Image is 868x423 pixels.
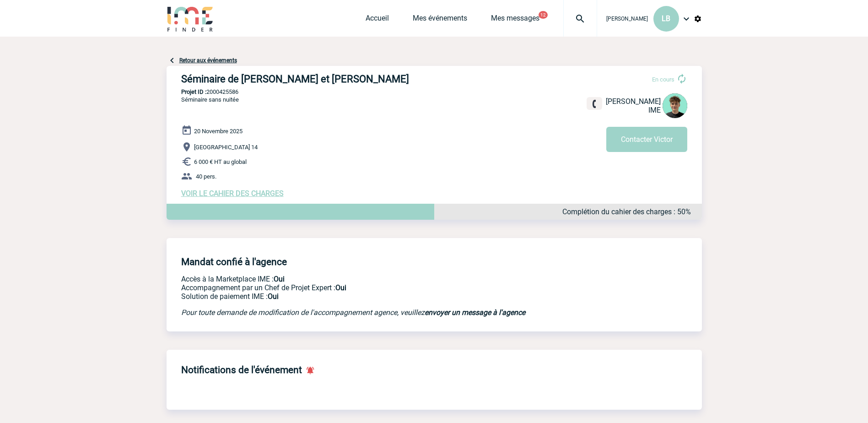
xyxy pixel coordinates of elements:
span: 6 000 € HT au global [194,158,247,165]
span: Séminaire sans nuitée [181,96,239,103]
span: [GEOGRAPHIC_DATA] 14 [194,144,258,151]
button: Contacter Victor [606,127,687,152]
a: Mes messages [491,14,539,27]
span: IME [648,106,661,114]
a: VOIR LE CAHIER DES CHARGES [181,189,284,198]
img: fixe.png [590,100,598,108]
p: Prestation payante [181,283,561,292]
span: 40 pers. [196,173,216,180]
span: LB [662,14,670,23]
span: [PERSON_NAME] [606,16,648,22]
b: Oui [268,292,279,301]
em: Pour toute demande de modification de l'accompagnement agence, veuillez [181,308,525,317]
a: Accueil [366,14,389,27]
h4: Notifications de l'événement [181,364,302,375]
h3: Séminaire de [PERSON_NAME] et [PERSON_NAME] [181,73,456,85]
button: 12 [539,11,548,19]
b: Oui [274,275,285,283]
a: envoyer un message à l'agence [425,308,525,317]
span: En cours [652,76,674,83]
img: IME-Finder [167,5,214,32]
p: Conformité aux process achat client, Prise en charge de la facturation, Mutualisation de plusieur... [181,292,561,301]
a: Mes événements [413,14,467,27]
b: Oui [335,283,346,292]
p: 2000425586 [167,88,702,95]
h4: Mandat confié à l'agence [181,256,287,267]
a: Retour aux événements [179,57,237,64]
span: [PERSON_NAME] [606,97,661,106]
p: Accès à la Marketplace IME : [181,275,561,283]
span: 20 Novembre 2025 [194,128,243,135]
b: Projet ID : [181,88,206,95]
img: 131612-0.png [663,93,687,118]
